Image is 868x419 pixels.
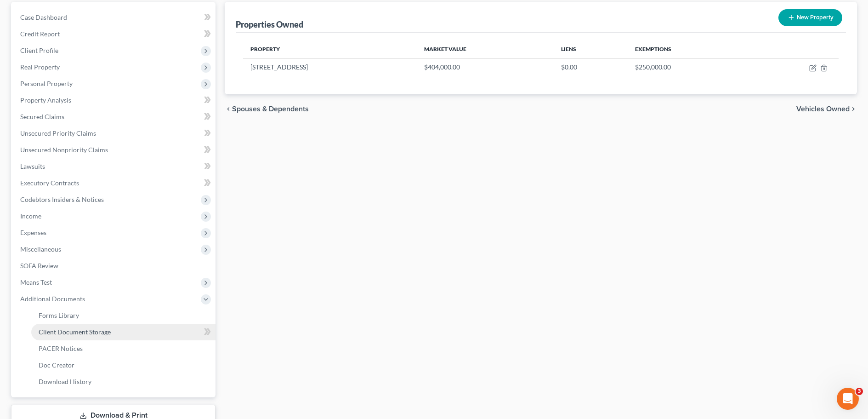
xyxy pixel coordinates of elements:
a: Doc Creator [31,357,216,373]
a: Client Document Storage [31,324,216,340]
i: chevron_left [225,105,232,113]
span: Vehicles Owned [796,105,850,113]
a: Case Dashboard [13,9,216,26]
a: Executory Contracts [13,175,216,191]
a: Unsecured Priority Claims [13,125,216,142]
span: PACER Notices [39,344,83,352]
th: Liens [554,40,628,58]
span: Spouses & Dependents [232,105,309,113]
td: $0.00 [554,58,628,76]
a: Credit Report [13,26,216,42]
th: Property [243,40,416,58]
button: chevron_left Spouses & Dependents [225,105,309,113]
span: Credit Report [20,30,60,38]
span: Secured Claims [20,113,64,121]
td: $404,000.00 [417,58,554,76]
span: Additional Documents [20,295,85,303]
span: Personal Property [20,80,73,87]
span: Client Document Storage [39,328,111,336]
span: Real Property [20,63,60,71]
a: Forms Library [31,307,216,324]
th: Exemptions [628,40,750,58]
span: Doc Creator [39,361,74,369]
span: Forms Library [39,311,79,319]
span: 3 [856,388,863,395]
span: Lawsuits [20,162,45,170]
a: Lawsuits [13,158,216,175]
span: Income [20,212,41,220]
span: Download History [39,378,91,385]
i: chevron_right [850,105,857,113]
span: Client Profile [20,46,58,54]
iframe: Intercom live chat [837,388,859,410]
span: Unsecured Priority Claims [20,129,96,137]
span: Case Dashboard [20,13,67,21]
span: Executory Contracts [20,179,79,187]
span: Expenses [20,229,46,236]
td: [STREET_ADDRESS] [243,58,416,76]
a: Property Analysis [13,92,216,109]
a: SOFA Review [13,258,216,274]
div: Properties Owned [236,19,303,30]
span: Codebtors Insiders & Notices [20,195,104,203]
a: Download History [31,373,216,390]
a: Secured Claims [13,109,216,125]
a: PACER Notices [31,340,216,357]
a: Unsecured Nonpriority Claims [13,142,216,158]
span: Miscellaneous [20,245,61,253]
button: New Property [778,9,842,26]
th: Market Value [417,40,554,58]
span: Unsecured Nonpriority Claims [20,146,108,154]
span: SOFA Review [20,262,58,270]
button: Vehicles Owned chevron_right [796,105,857,113]
span: Property Analysis [20,96,71,104]
span: Means Test [20,278,52,286]
td: $250,000.00 [628,58,750,76]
